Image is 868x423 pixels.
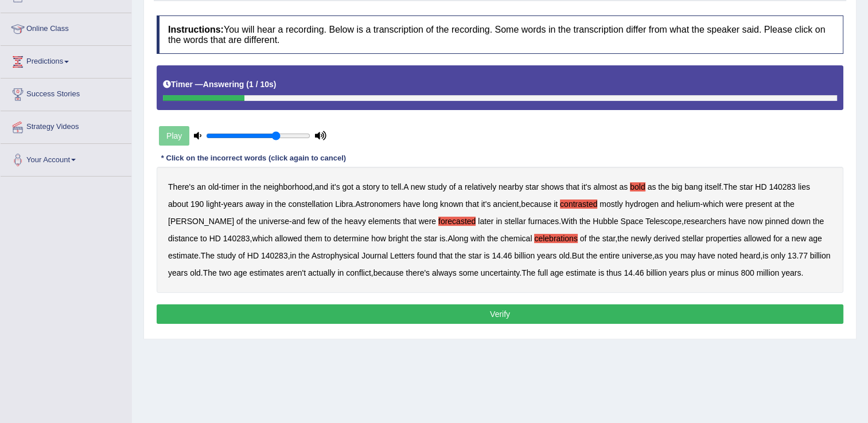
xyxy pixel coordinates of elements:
b: Instructions: [168,25,224,34]
b: age [550,268,563,277]
h4: You will hear a recording. Below is a transcription of the recording. Some words in the transcrip... [157,15,843,54]
b: Letters [390,251,415,260]
b: bang [684,182,702,191]
b: the [246,217,256,226]
b: old [208,182,219,191]
b: with [470,234,485,243]
b: star [468,251,481,260]
b: estimate [566,268,596,277]
b: as [647,182,656,191]
b: old [190,268,201,277]
b: The [201,251,215,260]
b: 14 [492,251,501,260]
b: estimate [168,251,198,260]
b: HD [209,234,221,243]
b: 46 [503,251,512,260]
b: Astrophysical [312,251,359,260]
b: always [432,268,457,277]
b: years [224,199,243,209]
b: it's [330,182,340,191]
b: old [559,251,570,260]
b: The [723,182,737,191]
b: entire [600,251,620,260]
b: that [439,251,453,260]
b: nearby [499,182,523,191]
b: the [250,182,261,191]
b: big [672,182,683,191]
b: Libra [335,199,353,209]
div: * Click on the incorrect words (click again to cancel) [157,153,351,164]
b: a [458,182,462,191]
b: now [748,217,763,226]
b: allowed [275,234,302,243]
b: it [554,199,558,209]
b: few [308,217,320,226]
b: There's [168,182,194,191]
b: which [703,199,723,209]
b: 800 [741,268,754,277]
b: ) [274,80,277,89]
div: - , . . - . , - - . , , . , . , . . , , . . , . . . [157,167,843,293]
b: uncertainty [481,268,519,277]
b: as [619,182,628,191]
b: a [785,234,789,243]
b: you [665,251,678,260]
b: A [403,182,408,191]
b: may [680,251,695,260]
b: have [403,199,420,209]
b: there's [406,268,430,277]
b: of [449,182,456,191]
b: age [808,234,822,243]
b: With [561,217,577,226]
b: is [484,251,489,260]
b: Journal [361,251,388,260]
b: new [411,182,426,191]
b: star [602,234,616,243]
b: have [698,251,715,260]
b: is [439,234,445,243]
b: and [661,199,674,209]
b: of [580,234,587,243]
b: hydrogen [625,199,659,209]
b: Telescope [645,217,682,226]
b: allowed [744,234,770,243]
b: that [566,182,579,191]
b: the [658,182,669,191]
b: light [206,199,221,209]
b: found [417,251,437,260]
b: Answering [203,80,244,89]
a: Your Account [1,144,131,173]
b: ( [246,80,249,89]
b: celebrations [534,234,578,243]
b: an [197,182,206,191]
b: because [373,268,404,277]
b: to [324,234,331,243]
b: star [424,234,437,243]
h5: Timer — [163,80,276,89]
b: 140283 [261,251,288,260]
b: age [233,268,247,277]
b: timer [221,182,239,191]
b: the [275,199,286,209]
b: thus [606,268,621,277]
b: stellar [504,217,526,226]
b: in [242,182,248,191]
b: bold [630,182,645,191]
b: of [236,217,243,226]
b: million [756,268,779,277]
b: them [304,234,322,243]
b: to [200,234,207,243]
b: lies [798,182,810,191]
b: long [423,199,438,209]
b: the [411,234,422,243]
b: HD [247,251,259,260]
b: Space [620,217,643,226]
b: later [478,217,493,226]
b: chemical [500,234,532,243]
b: ancient [493,199,519,209]
b: in [496,217,502,226]
b: the [331,217,342,226]
b: mostly [600,199,622,209]
b: the [783,199,794,209]
b: The [521,268,535,277]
